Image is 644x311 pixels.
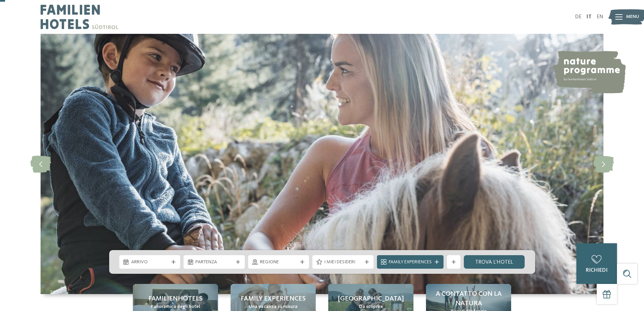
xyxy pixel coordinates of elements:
span: A contatto con la natura [433,289,504,308]
a: IT [587,14,592,20]
img: Family hotel Alto Adige: the happy family places! [41,34,603,294]
span: Da scoprire [359,304,383,310]
span: Una vacanza su misura [249,304,297,310]
a: EN [597,14,603,20]
span: Arrivo [131,259,169,266]
span: Family Experiences [389,259,432,266]
a: richiedi [576,243,617,284]
span: Panoramica degli hotel [151,304,200,310]
span: Menu [626,14,639,20]
img: nature programme by Familienhotels Südtirol [551,51,626,93]
span: Familienhotels [148,294,202,304]
a: DE [575,14,581,20]
a: trova l’hotel [464,255,525,269]
span: Regione [260,259,297,266]
span: [GEOGRAPHIC_DATA] [338,294,404,304]
span: I miei desideri [324,259,362,266]
span: Partenza [195,259,233,266]
span: richiedi [586,268,607,273]
span: Family experiences [241,294,306,304]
